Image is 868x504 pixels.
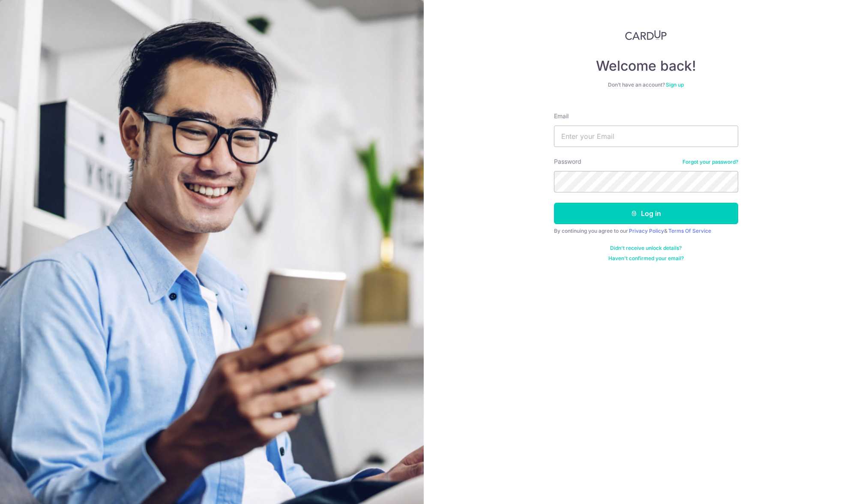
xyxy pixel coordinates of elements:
button: Log in [554,203,738,224]
input: Enter your Email [554,126,738,147]
a: Didn't receive unlock details? [610,245,682,252]
a: Privacy Policy [629,228,664,234]
a: Sign up [666,81,684,88]
label: Password [554,157,581,166]
div: By continuing you agree to our & [554,228,738,234]
div: Don’t have an account? [554,81,738,88]
a: Haven't confirmed your email? [608,255,684,262]
a: Forgot your password? [682,159,738,165]
label: Email [554,112,569,120]
h4: Welcome back! [554,57,738,75]
a: Terms Of Service [668,228,711,234]
img: CardUp Logo [625,30,667,40]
